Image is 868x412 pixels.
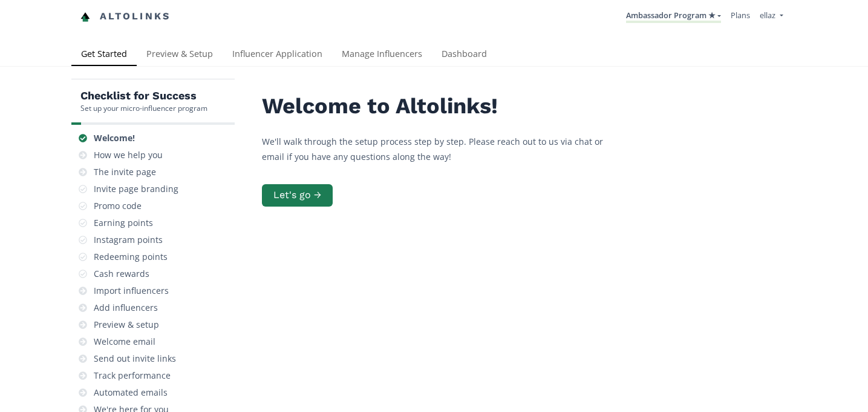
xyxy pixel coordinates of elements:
a: Get Started [71,43,137,67]
div: Add influencers [94,302,158,314]
a: ellaz [760,10,783,24]
div: Set up your micro-influencer program [80,103,207,113]
a: Altolinks [80,7,171,27]
div: How we help you [94,149,163,161]
div: Instagram points [94,234,163,246]
p: We'll walk through the setup process step by step. Please reach out to us via chat or email if yo... [262,134,625,164]
div: Welcome email [94,336,155,348]
div: Track performance [94,370,171,382]
div: Earning points [94,217,153,229]
a: Manage Influencers [332,43,432,67]
span: ellaz [760,10,775,21]
a: Influencer Application [223,43,332,67]
div: Preview & setup [94,319,159,331]
div: Send out invite links [94,353,176,365]
a: Dashboard [432,43,497,67]
a: Ambassador Program ★ [626,10,721,23]
a: Preview & Setup [137,43,223,67]
div: Automated emails [94,387,168,399]
button: Let's go → [262,184,333,207]
h2: Welcome to Altolinks! [262,94,625,119]
h5: Checklist for Success [80,88,207,103]
div: Invite page branding [94,183,178,195]
div: Promo code [94,200,142,212]
img: favicon-32x32.png [80,12,90,22]
div: The invite page [94,166,156,178]
div: Redeeming points [94,251,168,263]
div: Cash rewards [94,268,149,280]
div: Import influencers [94,285,169,297]
a: Plans [731,10,750,21]
div: Welcome! [94,132,135,144]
